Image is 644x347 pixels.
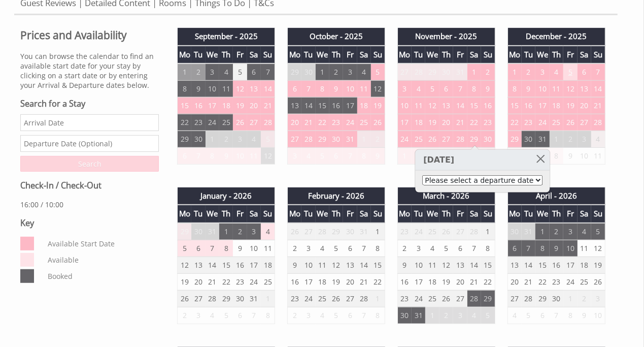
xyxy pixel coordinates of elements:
[233,114,247,131] td: 26
[439,223,453,240] td: 26
[316,114,329,131] td: 22
[247,46,261,64] th: Sa
[288,64,301,81] td: 29
[206,131,219,147] td: 1
[343,80,357,97] td: 10
[343,240,357,257] td: 6
[439,240,453,257] td: 5
[508,223,522,240] td: 30
[343,97,357,114] td: 17
[578,205,591,223] th: Sa
[412,46,425,64] th: Tu
[219,147,233,164] td: 9
[535,114,549,131] td: 24
[191,64,205,81] td: 2
[316,205,329,223] th: We
[20,98,159,109] h3: Search for a Stay
[219,205,233,223] th: Th
[261,64,275,81] td: 7
[578,64,591,81] td: 6
[316,46,329,64] th: We
[550,131,563,147] td: 1
[591,97,605,114] td: 21
[316,131,329,147] td: 29
[343,205,357,223] th: Fr
[412,64,425,81] td: 28
[578,46,591,64] th: Sa
[453,240,467,257] td: 6
[329,131,343,147] td: 30
[191,114,205,131] td: 23
[467,131,481,147] td: 29
[550,205,563,223] th: Th
[398,131,412,147] td: 24
[371,64,385,81] td: 5
[522,131,535,147] td: 30
[563,64,577,81] td: 5
[371,223,385,240] td: 1
[591,80,605,97] td: 14
[343,64,357,81] td: 3
[550,223,563,240] td: 2
[233,240,247,257] td: 9
[20,135,159,152] input: Departure Date (Optional)
[357,97,371,114] td: 18
[591,131,605,147] td: 4
[191,97,205,114] td: 16
[301,147,315,164] td: 4
[247,240,261,257] td: 10
[371,46,385,64] th: Su
[508,114,522,131] td: 22
[329,147,343,164] td: 6
[357,80,371,97] td: 11
[578,147,591,164] td: 10
[206,46,219,64] th: We
[550,46,563,64] th: Th
[233,223,247,240] td: 2
[233,205,247,223] th: Fr
[591,205,605,223] th: Su
[481,80,495,97] td: 9
[288,46,301,64] th: Mo
[191,205,205,223] th: Tu
[535,46,549,64] th: We
[439,80,453,97] td: 6
[357,223,371,240] td: 31
[371,97,385,114] td: 19
[522,240,535,257] td: 7
[439,64,453,81] td: 30
[522,97,535,114] td: 16
[261,97,275,114] td: 21
[191,46,205,64] th: Tu
[425,64,439,81] td: 29
[508,28,605,45] th: December - 2025
[481,97,495,114] td: 16
[563,131,577,147] td: 2
[233,80,247,97] td: 12
[425,80,439,97] td: 5
[522,64,535,81] td: 2
[425,240,439,257] td: 4
[550,147,563,164] td: 8
[261,46,275,64] th: Su
[398,223,412,240] td: 23
[206,114,219,131] td: 24
[288,131,301,147] td: 27
[178,80,191,97] td: 8
[301,240,315,257] td: 3
[357,205,371,223] th: Sa
[247,131,261,147] td: 4
[508,187,605,205] th: April - 2026
[398,114,412,131] td: 17
[563,46,577,64] th: Fr
[425,131,439,147] td: 26
[508,64,522,81] td: 1
[206,205,219,223] th: We
[467,223,481,240] td: 28
[398,240,412,257] td: 2
[219,131,233,147] td: 2
[357,64,371,81] td: 4
[550,97,563,114] td: 18
[288,80,301,97] td: 6
[247,114,261,131] td: 27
